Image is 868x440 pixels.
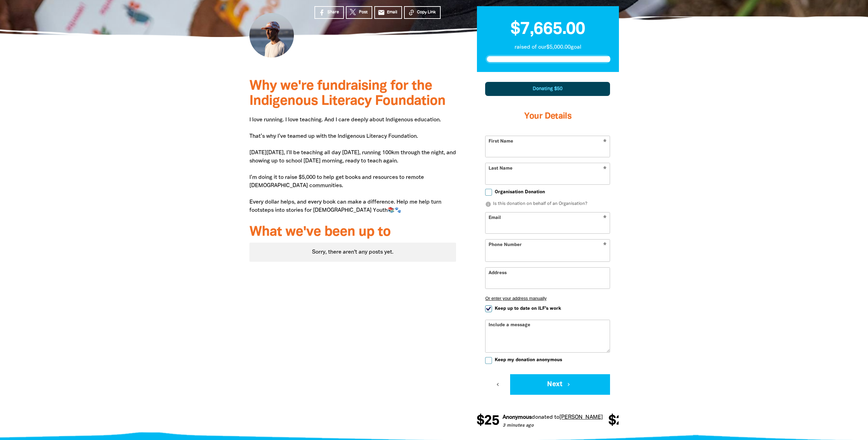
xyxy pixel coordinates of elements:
div: Donating $50 [485,82,610,96]
span: Keep my donation anonymous [495,357,562,363]
a: [PERSON_NAME] [492,415,535,420]
i: email [378,9,385,16]
a: Post [346,6,372,19]
input: Keep my donation anonymous [485,357,492,364]
span: $20 [541,414,563,428]
button: chevron_left [485,374,510,395]
p: I love running. I love teaching. And I care deeply about Indigenous education. That’s why I’ve te... [249,116,456,215]
span: Keep up to date on ILF's work [495,305,561,312]
button: Next chevron_right [510,374,610,395]
input: Organisation Donation [485,189,492,196]
input: Keep up to date on ILF's work [485,305,492,312]
em: Pelli [612,415,622,420]
span: Share [327,9,339,15]
div: Paginated content [249,243,456,262]
button: Copy Link [404,6,441,19]
button: Or enter your address manually [485,296,610,301]
p: raised of our $5,000.00 goal [485,43,610,51]
span: Post [359,9,367,15]
i: chevron_right [566,381,572,388]
p: 39 minutes ago [567,423,694,429]
div: Sorry, there aren't any posts yet. [249,243,456,262]
p: Is this donation on behalf of an Organisation? [485,201,610,208]
i: chevron_left [495,381,501,388]
p: 3 minutes ago [435,423,535,429]
span: donated to [464,415,492,420]
span: Organisation Donation [495,189,545,195]
a: emailEmail [374,6,402,19]
h3: Your Details [485,103,610,130]
i: Required [603,242,607,249]
i: info [485,201,491,207]
h3: What we've been up to [249,225,456,240]
a: Share [314,6,344,19]
div: Donation stream [477,410,619,432]
span: $7,665.00 [510,22,585,37]
span: Email [387,9,397,15]
span: Copy Link [417,9,436,15]
em: [PERSON_NAME] [567,415,610,420]
span: Why we're fundraising for the Indigenous Literacy Foundation [249,80,445,108]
